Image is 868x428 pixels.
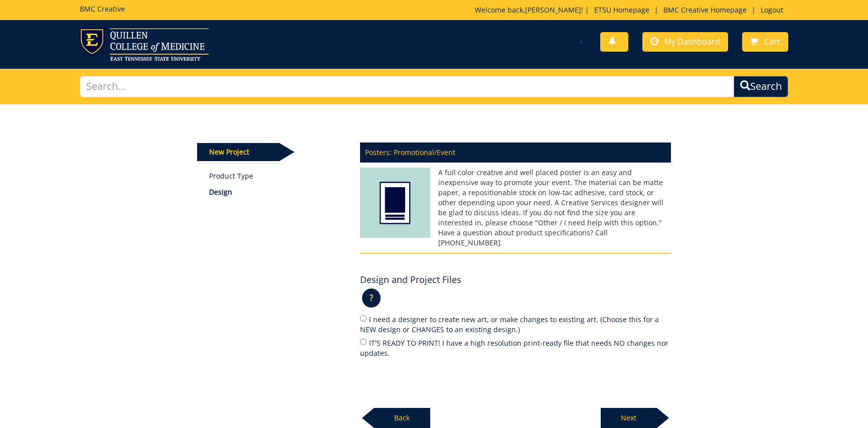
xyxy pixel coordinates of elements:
[360,339,367,345] input: IT'S READY TO PRINT! I have a high resolution print-ready file that needs NO changes nor updates.
[360,314,671,335] label: I need a designer to create new art, or make changes to existing art. (Choose this for a NEW desi...
[80,5,125,13] h5: BMC Creative
[360,337,671,358] label: IT'S READY TO PRINT! I have a high resolution print-ready file that needs NO changes nor updates.
[764,36,780,47] span: Cart
[80,28,209,61] img: ETSU logo
[525,5,581,15] a: [PERSON_NAME]
[209,187,345,197] p: Design
[658,5,752,15] a: BMC Creative Homepage
[475,5,788,15] p: Welcome back, ! | | |
[360,315,367,322] input: I need a designer to create new art, or make changes to existing art. (Choose this for a NEW desi...
[642,32,728,52] a: My Dashboard
[80,76,734,97] input: Search...
[362,289,381,308] p: ?
[589,5,654,15] a: ETSU Homepage
[360,142,671,163] p: Posters: Promotional/Event
[360,168,671,248] p: A full color creative and well placed poster is an easy and inexpensive way to promote your event...
[197,143,279,161] p: New Project
[601,408,657,428] p: Next
[664,36,720,47] span: My Dashboard
[756,5,788,15] a: Logout
[734,76,788,97] button: Search
[209,171,345,181] a: Product Type
[360,275,461,285] h4: Design and Project Files
[374,408,430,428] p: Back
[742,32,788,52] a: Cart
